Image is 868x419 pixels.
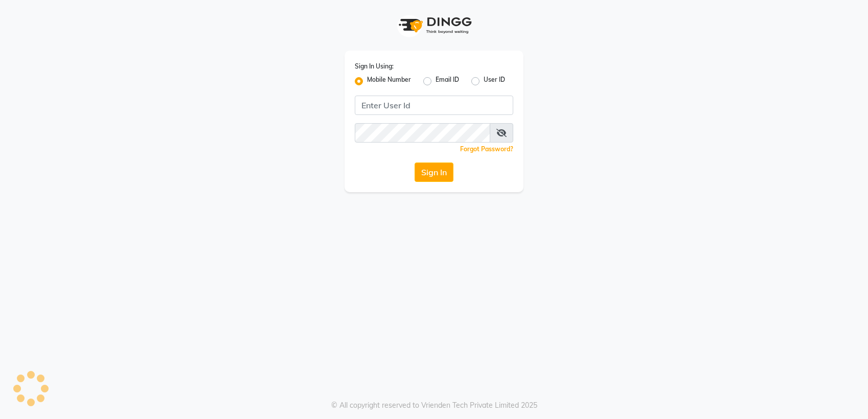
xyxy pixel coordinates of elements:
label: User ID [484,75,505,87]
label: Email ID [436,75,459,87]
img: logo1.svg [393,10,475,40]
label: Sign In Using: [355,62,394,71]
button: Sign In [415,162,453,182]
label: Mobile Number [367,75,411,87]
input: Username [355,123,490,143]
a: Forgot Password? [460,145,513,153]
input: Username [355,96,513,115]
